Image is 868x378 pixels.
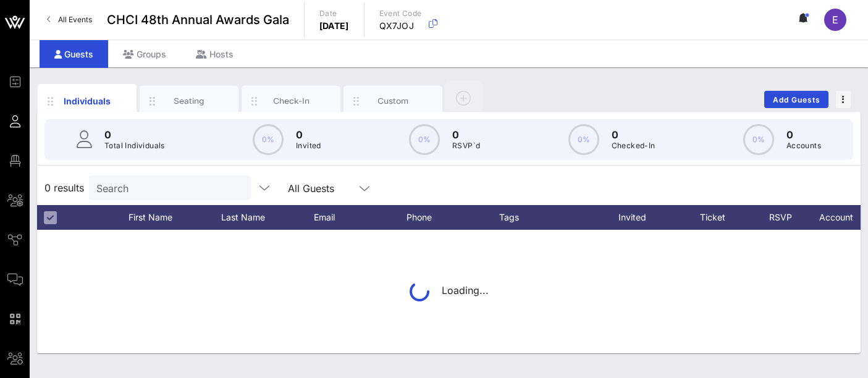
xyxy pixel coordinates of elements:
p: Checked-In [612,140,655,152]
span: CHCI 48th Annual Awards Gala [107,10,289,29]
span: Add Guests [772,95,821,104]
p: Event Code [379,7,422,20]
div: Tags [499,205,604,230]
p: [DATE] [319,20,349,32]
p: RSVP`d [452,140,480,152]
div: RSVP [765,205,808,230]
button: Add Guests [764,91,828,108]
div: Groups [108,40,181,68]
p: QX7JOJ [379,20,422,32]
a: All Events [40,10,99,30]
p: 0 [786,127,821,142]
div: All Guests [280,175,379,200]
div: All Guests [288,183,334,194]
span: 0 results [44,180,84,195]
div: First Name [129,205,221,230]
p: Total Individuals [104,140,165,152]
div: Phone [407,205,499,230]
p: 0 [104,127,165,142]
div: Check-In [264,95,319,107]
p: 0 [296,127,321,142]
div: Seating [162,95,217,107]
div: Individuals [60,94,115,107]
p: 0 [612,127,655,142]
div: Guests [40,40,108,68]
p: Invited [296,140,321,152]
p: Accounts [786,140,821,152]
span: All Events [58,15,92,24]
span: E [832,14,838,26]
div: Hosts [181,40,248,68]
div: Last Name [221,205,314,230]
div: Email [314,205,407,230]
div: Custom [366,95,421,107]
p: 0 [452,127,480,142]
div: Ticket [672,205,765,230]
div: Loading... [410,282,489,301]
p: Date [319,7,349,20]
div: E [824,9,846,31]
div: Invited [604,205,672,230]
